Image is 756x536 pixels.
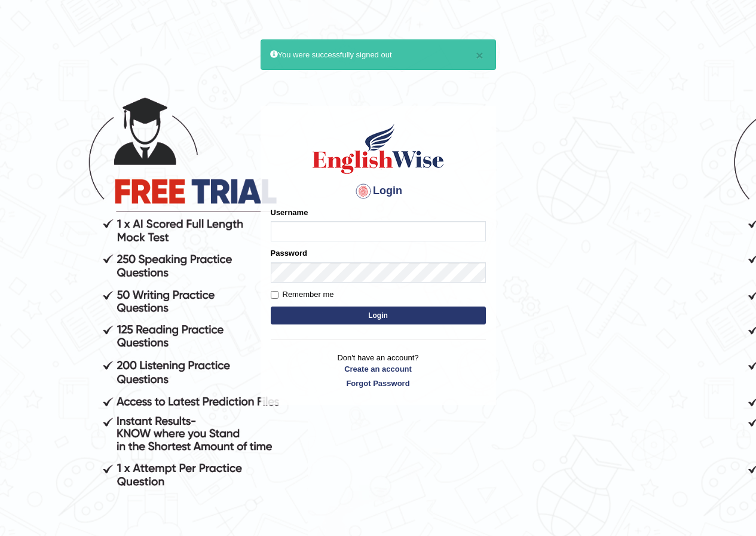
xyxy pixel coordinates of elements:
a: Create an account [271,363,486,375]
p: Don't have an account? [271,352,486,389]
input: Remember me [271,291,278,299]
button: × [476,49,483,62]
a: Forgot Password [271,378,486,389]
div: You were successfully signed out [261,39,496,70]
label: Password [271,247,307,259]
img: Logo of English Wise sign in for intelligent practice with AI [310,122,446,176]
label: Username [271,207,308,218]
button: Login [271,307,486,324]
label: Remember me [271,289,334,301]
h4: Login [271,182,486,201]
